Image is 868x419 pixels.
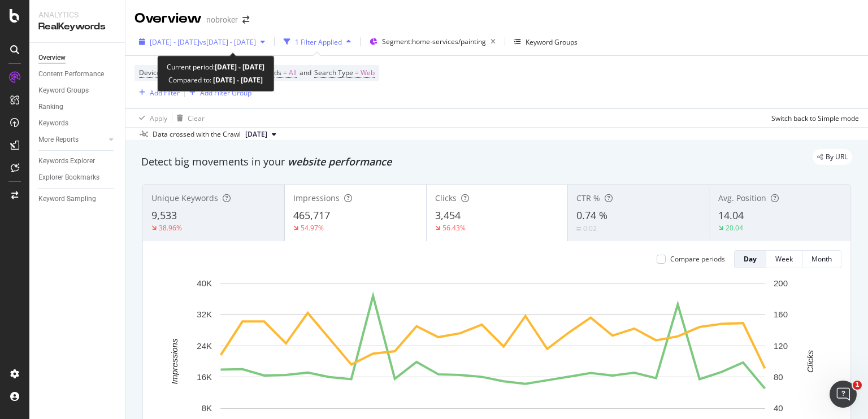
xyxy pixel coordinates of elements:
[830,381,857,408] iframe: Intercom live chat
[245,129,267,139] span: 2025 Aug. 4th
[38,101,63,113] div: Ranking
[242,16,249,24] div: arrow-right-arrow-left
[38,117,68,129] div: Keywords
[774,403,783,413] text: 40
[38,9,116,20] div: Analytics
[293,193,340,203] span: Impressions
[167,60,264,73] div: Current period:
[766,250,802,268] button: Week
[767,109,859,127] button: Switch back to Simple mode
[283,68,287,77] span: =
[170,338,179,384] text: Impressions
[774,372,783,382] text: 80
[38,101,117,113] a: Ranking
[826,154,848,160] span: By URL
[38,68,117,80] a: Content Performance
[576,193,600,203] span: CTR %
[279,33,355,51] button: 1 Filter Applied
[151,208,177,222] span: 9,533
[197,309,212,319] text: 32K
[38,134,79,146] div: More Reports
[150,37,199,47] span: [DATE] - [DATE]
[241,128,281,141] button: [DATE]
[197,372,212,382] text: 16K
[38,193,96,205] div: Keyword Sampling
[38,134,106,146] a: More Reports
[38,85,117,97] a: Keyword Groups
[134,9,202,28] div: Overview
[38,155,95,167] div: Keywords Explorer
[289,65,297,81] span: All
[301,223,324,233] div: 54.97%
[576,208,607,222] span: 0.74 %
[314,68,353,77] span: Search Type
[510,33,582,51] button: Keyword Groups
[805,350,815,372] text: Clicks
[718,208,744,222] span: 14.04
[206,14,238,25] div: nobroker
[38,117,117,129] a: Keywords
[38,20,116,33] div: RealKeywords
[744,254,757,264] div: Day
[153,129,241,139] div: Data crossed with the Crawl
[211,75,263,85] b: [DATE] - [DATE]
[576,227,581,230] img: Equal
[718,193,766,203] span: Avg. Position
[355,68,359,77] span: =
[300,68,311,77] span: and
[150,114,167,123] div: Apply
[197,341,212,351] text: 24K
[139,68,160,77] span: Device
[188,114,205,123] div: Clear
[670,254,725,264] div: Compare periods
[813,149,852,165] div: legacy label
[38,85,89,97] div: Keyword Groups
[134,86,180,99] button: Add Filter
[775,254,793,264] div: Week
[295,37,342,47] div: 1 Filter Applied
[197,278,212,288] text: 40K
[853,381,862,390] span: 1
[134,109,167,127] button: Apply
[382,37,486,46] span: Segment: home-services/painting
[726,223,743,233] div: 20.04
[38,52,117,64] a: Overview
[38,193,117,205] a: Keyword Sampling
[365,33,500,51] button: Segment:home-services/painting
[38,52,66,64] div: Overview
[202,403,212,413] text: 8K
[185,86,251,99] button: Add Filter Group
[38,155,117,167] a: Keywords Explorer
[159,223,182,233] div: 38.96%
[38,68,104,80] div: Content Performance
[802,250,841,268] button: Month
[168,73,263,86] div: Compared to:
[215,62,264,72] b: [DATE] - [DATE]
[199,37,256,47] span: vs [DATE] - [DATE]
[38,172,99,184] div: Explorer Bookmarks
[442,223,466,233] div: 56.43%
[583,224,597,233] div: 0.02
[151,193,218,203] span: Unique Keywords
[150,88,180,98] div: Add Filter
[172,109,205,127] button: Clear
[774,278,788,288] text: 200
[771,114,859,123] div: Switch back to Simple mode
[435,208,461,222] span: 3,454
[526,37,578,47] div: Keyword Groups
[38,172,117,184] a: Explorer Bookmarks
[293,208,330,222] span: 465,717
[200,88,251,98] div: Add Filter Group
[774,341,788,351] text: 120
[734,250,766,268] button: Day
[774,309,788,319] text: 160
[811,254,832,264] div: Month
[134,33,270,51] button: [DATE] - [DATE]vs[DATE] - [DATE]
[435,193,457,203] span: Clicks
[361,65,375,81] span: Web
